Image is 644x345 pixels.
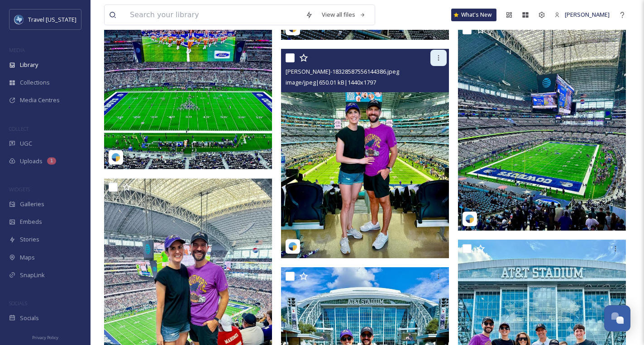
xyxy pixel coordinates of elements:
span: Collections [20,78,50,87]
span: image/jpeg | 650.01 kB | 1440 x 1797 [286,78,376,86]
span: Travel [US_STATE] [28,15,76,24]
a: [PERSON_NAME] [550,6,614,24]
span: Media Centres [20,96,60,104]
span: SOCIALS [9,300,27,307]
span: Embeds [20,217,42,226]
span: [PERSON_NAME]-18328587556144386.jpeg [286,67,399,76]
span: Library [20,61,38,69]
img: andrew_cosentino-18328587556144386.jpeg [281,49,449,258]
a: View all files [317,6,370,24]
span: Socials [20,314,39,322]
input: Search your library [125,5,301,25]
span: Privacy Policy [32,335,58,340]
span: [PERSON_NAME] [565,10,610,19]
span: WIDGETS [9,186,30,193]
span: Stories [20,235,39,244]
img: snapsea-logo.png [465,214,474,223]
img: snapsea-logo.png [111,153,120,162]
img: andrew_cosentino-17889134982095789.jpeg [458,21,626,231]
span: Galleries [20,200,44,208]
span: SnapLink [20,271,45,279]
span: UGC [20,139,32,148]
a: Privacy Policy [32,331,58,342]
a: What's New [451,9,496,21]
span: COLLECT [9,125,29,132]
span: Maps [20,253,35,262]
span: MEDIA [9,47,25,53]
img: images%20%281%29.jpeg [14,15,24,24]
span: Uploads [20,157,43,165]
div: 1 [47,157,56,165]
button: Open Chat [604,305,630,331]
img: snapsea-logo.png [288,242,297,251]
